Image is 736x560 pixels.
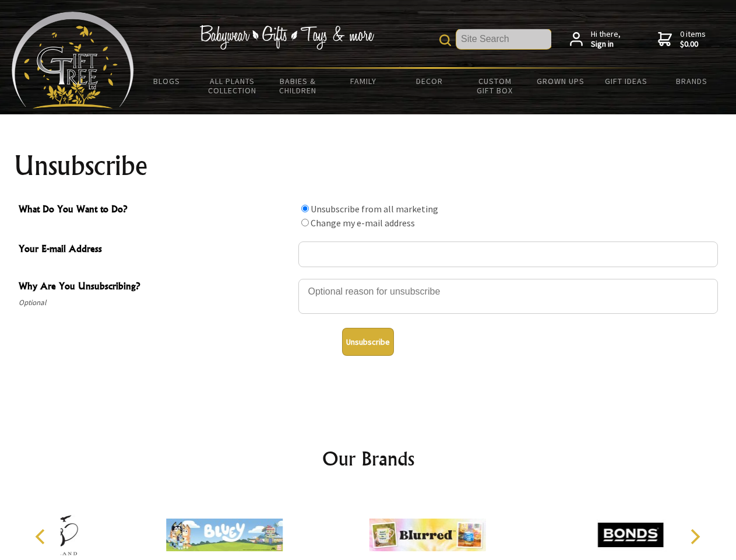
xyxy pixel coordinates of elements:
[311,217,415,229] label: Change my e-mail address
[591,29,621,50] span: Hi there,
[301,205,309,212] input: What Do You Want to Do?
[298,242,718,267] input: Your E-mail Address
[658,29,706,50] a: 0 items$0.00
[19,242,293,258] span: Your E-mail Address
[19,202,293,219] span: What Do You Want to Do?
[14,152,723,180] h1: Unsubscribe
[680,29,706,50] span: 0 items
[527,69,593,93] a: Grown Ups
[265,69,331,103] a: Babies & Children
[396,69,462,93] a: Decor
[200,69,266,103] a: All Plants Collection
[591,39,621,50] strong: Sign in
[456,29,551,49] input: Site Search
[301,219,309,226] input: What Do You Want to Do?
[439,34,451,46] img: product search
[462,69,528,103] a: Custom Gift Box
[298,279,718,314] textarea: Why Are You Unsubscribing?
[331,69,397,93] a: Family
[593,69,659,93] a: Gift Ideas
[199,25,374,50] img: Babywear - Gifts - Toys & more
[342,328,394,356] button: Unsubscribe
[29,524,55,549] button: Previous
[23,444,713,473] h2: Our Brands
[19,296,293,310] span: Optional
[311,203,438,215] label: Unsubscribe from all marketing
[659,69,725,93] a: Brands
[680,39,706,50] strong: $0.00
[19,279,293,296] span: Why Are You Unsubscribing?
[134,69,200,93] a: BLOGS
[12,12,134,108] img: Babyware - Gifts - Toys and more...
[682,524,707,549] button: Next
[570,29,621,50] a: Hi there,Sign in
